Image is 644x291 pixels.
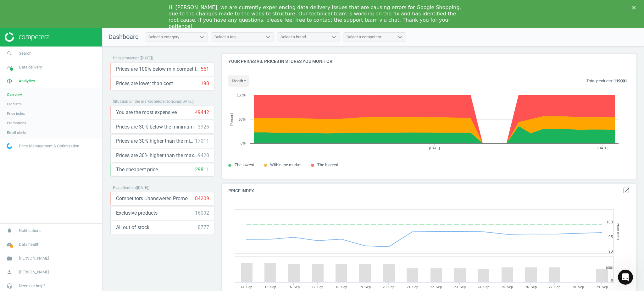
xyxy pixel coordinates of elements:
i: work [3,252,15,264]
tspan: 19. Sep [359,285,371,289]
p: Total products: [586,78,627,84]
span: Analytics [19,78,35,84]
span: The lowest [235,162,254,167]
span: Notifications [19,228,42,233]
span: Data health [19,242,39,247]
div: Close [632,6,638,9]
div: 49442 [195,109,209,116]
tspan: 24. Sep [478,285,489,289]
button: month [228,75,249,87]
b: 119001 [614,79,627,83]
text: 95 [608,235,613,239]
div: 8777 [198,224,209,231]
div: 84209 [195,195,209,202]
iframe: Intercom live chat [618,270,633,285]
div: Hi [PERSON_NAME], we are currently experiencing data delivery issues that are causing errors for ... [169,4,465,30]
span: Prices are 30% higher than the minimum [116,138,195,145]
i: search [3,47,15,59]
img: ajHJNr6hYgQAAAAASUVORK5CYII= [5,32,49,42]
text: 100% [237,93,246,97]
span: Prices are 30% higher than the maximal [116,152,198,159]
span: Data delivery [19,64,42,70]
div: 16092 [195,210,209,217]
span: ( [DATE] ) [140,56,153,60]
span: Situation on the market before repricing [113,99,180,104]
tspan: 21. Sep [407,285,418,289]
div: 9420 [198,152,209,159]
span: The cheapest price [116,166,158,173]
span: Pay attention [113,185,136,190]
tspan: 17. Sep [312,285,323,289]
text: 100k [605,266,613,270]
text: 100 [606,220,613,224]
tspan: Price Index [616,223,620,240]
h4: Your prices vs. prices in stores you monitor [222,54,636,69]
div: Select a category [148,34,179,40]
span: Prices are 100% below min competitor [116,66,201,73]
span: Competitors Unanswered Promo [116,195,188,202]
tspan: 23. Sep [454,285,466,289]
tspan: 27. Sep [549,285,560,289]
i: person [3,266,15,278]
span: [PERSON_NAME] [19,269,49,275]
span: Price index [7,111,25,116]
span: Within the market [270,162,302,167]
span: Promotions [7,120,26,125]
div: 29811 [195,166,209,173]
img: wGWNvw8QSZomAAAAABJRU5ErkJggg== [7,143,12,149]
tspan: 25. Sep [501,285,513,289]
tspan: 14. Sep [241,285,252,289]
span: Dashboard [108,33,139,41]
i: cloud_done [3,239,15,250]
i: notifications [3,225,15,237]
span: Overview [7,92,22,97]
tspan: 20. Sep [383,285,394,289]
span: The highest [317,162,338,167]
tspan: 15. Sep [264,285,276,289]
tspan: 29. Sep [596,285,608,289]
tspan: 16. Sep [288,285,300,289]
a: open_in_new [623,187,630,195]
tspan: 26. Sep [525,285,537,289]
i: open_in_new [623,187,630,194]
tspan: [DATE] [597,146,608,150]
div: Select a competitor [347,34,381,40]
span: Need our help? [19,283,45,289]
span: Products [7,102,22,107]
div: 17011 [195,138,209,145]
span: Prices are 30% below the minimum [116,124,194,130]
tspan: Percent [230,113,234,126]
text: 0 [611,278,613,283]
span: Exclusive products [116,210,158,217]
text: 0% [241,141,246,145]
span: You are the most expensive [116,109,177,116]
text: 90 [608,249,613,254]
span: [PERSON_NAME] [19,255,49,261]
h4: Price Index [222,184,636,198]
span: Email alerts [7,130,26,135]
div: 190 [201,80,209,87]
tspan: 18. Sep [336,285,347,289]
tspan: 28. Sep [572,285,584,289]
i: timeline [3,61,15,73]
span: ( [DATE] ) [180,99,194,104]
span: Prices are lower than cost [116,80,173,87]
tspan: 22. Sep [430,285,442,289]
span: ( [DATE] ) [136,185,149,190]
span: Search [19,51,31,56]
span: Price Management & Optimization [19,143,79,149]
div: 3926 [198,124,209,130]
div: Select a brand [280,34,306,40]
tspan: [DATE] [429,146,440,150]
div: Select a tag [214,34,236,40]
div: 551 [201,66,209,73]
i: pie_chart_outlined [3,75,15,87]
text: 50% [239,118,246,121]
span: All out of stock [116,224,149,231]
span: Price protection [113,56,140,60]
